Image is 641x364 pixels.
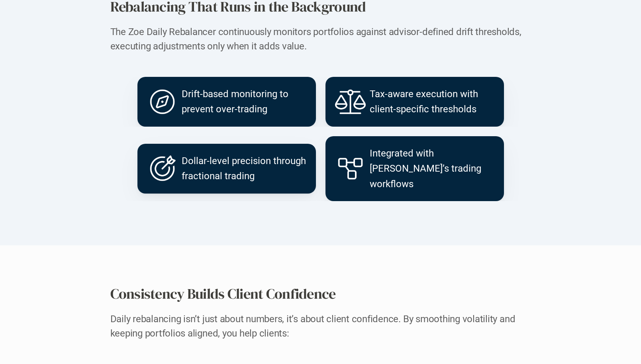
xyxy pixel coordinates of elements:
[182,86,306,117] p: Drift-based monitoring to prevent over-trading
[370,86,494,117] p: Tax-aware execution with client-specific thresholds
[110,312,523,341] p: Daily rebalancing isn’t just about numbers, it’s about client confidence. By smoothing volatility...
[110,285,523,302] h3: Consistency Builds Client Confidence
[370,146,494,192] p: Integrated with [PERSON_NAME]’s trading workflows
[182,153,306,184] p: Dollar-level precision through fractional trading
[110,25,523,53] p: The Zoe Daily Rebalancer continuously monitors portfolios against advisor-defined drift threshold...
